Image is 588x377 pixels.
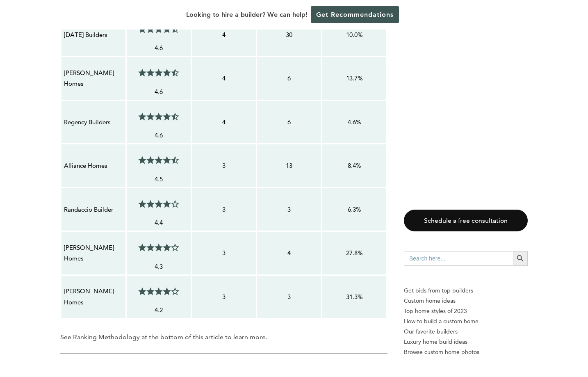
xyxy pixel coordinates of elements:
p: 4.5 [129,174,188,185]
p: 31.3% [325,292,384,302]
p: 4.6 [129,43,188,53]
p: 13 [260,160,319,171]
p: [PERSON_NAME] Homes [64,68,123,89]
p: 30 [260,30,319,40]
p: Regency Builders [64,117,123,128]
p: Alliance Homes [64,160,123,171]
p: 4.3 [129,261,188,272]
p: 10.0% [325,30,384,40]
a: Custom home ideas [404,296,528,306]
p: 4.6 [129,87,188,97]
p: 3 [194,204,253,215]
p: 4 [194,73,253,84]
p: 6 [260,73,319,84]
a: Get Recommendations [311,6,399,23]
a: Luxury home build ideas [404,337,528,347]
a: Our favorite builders [404,327,528,337]
a: Browse custom home photos [404,347,528,357]
p: 8.4% [325,160,384,171]
p: 4 [194,30,253,40]
p: See Ranking Methodology at the bottom of this article to learn more. [60,331,387,343]
p: 27.8% [325,248,384,258]
p: 4 [260,248,319,258]
p: [PERSON_NAME] Homes [64,286,123,308]
svg: Search [516,254,525,263]
p: 3 [194,248,253,258]
p: 3 [260,292,319,302]
p: 3 [194,292,253,302]
a: Schedule a free consultation [404,210,528,231]
p: 4.2 [129,305,188,315]
p: 13.7% [325,73,384,84]
p: 6 [260,117,319,128]
p: 4.4 [129,217,188,228]
p: 4.6% [325,117,384,128]
a: How to build a custom home [404,316,528,327]
p: [DATE] Builders [64,30,123,40]
p: Get bids from top builders [404,286,528,296]
input: Search here... [404,251,513,266]
p: 4 [194,117,253,128]
p: 3 [260,204,319,215]
p: 6.3% [325,204,384,215]
p: 4.6 [129,130,188,141]
p: 3 [194,160,253,171]
a: Top home styles of 2023 [404,306,528,316]
p: [PERSON_NAME] Homes [64,242,123,264]
p: Randaccio Builder [64,204,123,215]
